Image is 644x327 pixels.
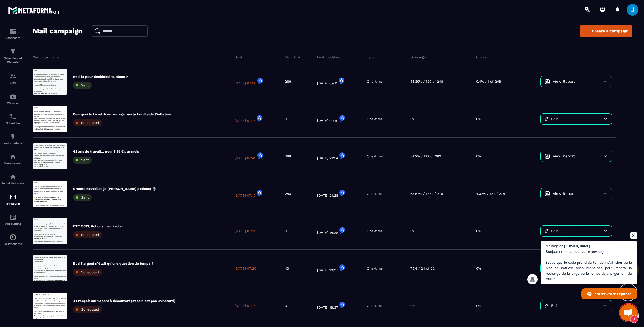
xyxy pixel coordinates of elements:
p: 0% [476,117,481,121]
a: Create a campaign [580,25,632,37]
span: Sent [81,195,89,199]
p: Openings [410,55,425,59]
a: automationsautomationsMember area [1,149,24,169]
img: formation [9,73,16,80]
span: pour t’expliquer : [59,74,95,79]
p: CRM [1,81,24,84]
span: J’étais devant mon écran, prêt à investir. [3,24,91,30]
p: 283 [285,191,291,196]
span: Pourquoi ? Parce que j’avais peur. [3,52,78,57]
img: icon [545,229,548,233]
a: View Report [540,76,600,87]
p: 43 [285,266,289,271]
p: 0% [410,117,415,121]
p: 4.32% / 12 of 278 [476,191,505,196]
span: Un canapé payé en 4 fois. Une paire de baskets en 3 fois. Un téléphone dernier cri qu’on “paiera ... [3,32,109,52]
p: [DATE] 07:45 [235,152,264,160]
span: En mai dernier, ma mère est partie à la retraite. [3,4,106,9]
span: Scheduled [81,307,99,311]
span: Sur le moment, ça paraît anodin : 100 € par-ci, 200 € par-là. [3,59,105,72]
p: 48.39% / 120 of 248 [410,79,443,84]
span: Entrez votre réponse [595,289,631,299]
span: Scheduled [81,233,99,237]
span: . [48,67,50,72]
span: J’ai enregistré un nouvel épisode du podcast [3,67,101,72]
span: 👉 [3,53,9,59]
img: icon [545,79,550,84]
p: [DATE] 18:37 [317,264,346,272]
p: 269 [285,79,291,84]
p: regarde ce graphique. [3,10,112,18]
p: One-time [367,191,383,196]
span: View Report [553,191,575,196]
p: J’ai une grande nouvelle à partager avec toi. Après plusieurs semaines de réflexion, de préparati... [3,16,112,45]
span: . [14,18,16,24]
strong: perdre [31,80,47,85]
img: automations [9,133,16,140]
span: Pour savoir où tu en es vraiment, il existe un calcul simple : [3,39,100,52]
span: Alors [DATE], je vais faire simple. [3,52,76,57]
p: 4 Français sur 10 sont à découvert (et ce n’est pas un hasard) [73,299,175,303]
span: Sent [81,83,89,87]
p: [DATE] 07:20 [235,266,256,271]
p: One-time [367,303,383,308]
p: 0 [285,303,287,308]
p: IA Prospects [1,242,24,245]
a: formationformationCRM [1,69,24,89]
span: Et forcément, ça décourage avant même de commencer. [3,32,99,45]
strong: 42 ans de travail [16,11,54,17]
span: Create a campaign [592,28,629,34]
img: logo [8,5,60,16]
span: Je me souviens d’un moment précis, le [DATE]. [3,17,107,22]
p: E-mailing [1,202,24,205]
span: Imagine que [PERSON_NAME] revenus s’arrêtent [DATE]. [3,4,91,17]
p: 0 [285,229,287,233]
span: Du temps pour voyager. [3,39,55,44]
span: Message de [546,244,563,247]
a: schedulerschedulerScheduler [1,109,24,129]
span: . C’est simple, rassurant, on nous a toujours dit que c’était “le bon plan”. [3,17,105,37]
p: 63.67% / 177 of 278 [410,191,443,196]
p: [DATE] 07:15 [235,303,256,308]
a: View Report [540,188,600,199]
p: Automations [1,142,24,145]
a: social-networksocial-networkSocial Networks [1,169,24,189]
p: [DATE] 07:15 [235,190,264,198]
p: 0% [410,229,415,233]
h2: Mail campaign [33,25,83,37]
span: Et je t’explique avec des exemples concrets. [3,74,100,79]
span: [PERSON_NAME] [564,244,590,247]
p: 0% [476,266,481,271]
span: View Report [553,154,575,158]
strong: Livret A [45,17,63,22]
span: Mais la réalité est différente : son rendement est inférieur à l’inflation… ce qui veut dire que ... [3,39,109,59]
span: Sent [81,158,89,162]
span: Quand tu investis, tu ne fais pas qu’accumuler du capital. [3,67,111,80]
span: C’est du temps. [3,18,37,24]
img: automations [9,234,16,241]
span: Pas pour toujours. Mais juste assez longtemps pour te mettre à l’épreuve. [3,18,105,31]
span: L’idée est simple : partager mes réflexions, ce que je mets en place, les résultats que j’obtiens... [3,80,112,100]
span: Edit [551,229,558,233]
p: Mais [DATE], elle doit compter chaque euro. Pas de voyage rêvé. Pas de confort en plus. Juste le ... [3,60,112,89]
span: Pour beaucoup de gens, la finance ressemble à un mur de sigles : ETF, SCPI, PER, OPCVM… [3,17,108,30]
p: One-time [367,229,383,233]
span: L’argent, au fond, ce n’est pas juste des chiffres sur un compte. [3,4,108,17]
span: Tout était rationnel. Les chiffres étaient bons. [3,32,101,37]
a: Edit [540,226,600,236]
p: One-time [367,117,383,121]
p: Hello, [3,3,112,10]
p: Et si l’argent n’était qu’une question de temps ? [73,261,153,266]
p: Webinar [1,101,24,105]
p: Sent [235,55,242,59]
p: Hello ! [3,3,112,10]
img: accountant [9,214,16,221]
a: Edit [540,300,600,311]
span: Scheduled [81,270,99,274]
p: One-time [367,266,383,271]
p: Scheduler [1,122,24,125]
a: accountantaccountantAccounting [1,209,24,230]
p: 0% [476,229,481,233]
span: 1 [630,315,638,323]
p: Pourquoi le Livret A ne protège pas ta famille de l’inflation [73,112,171,116]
